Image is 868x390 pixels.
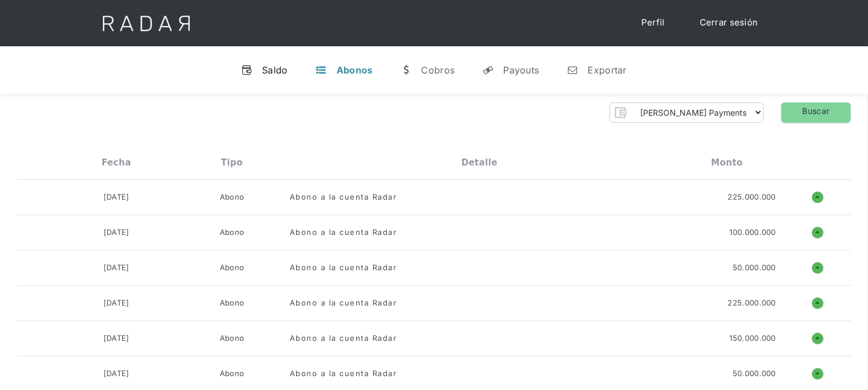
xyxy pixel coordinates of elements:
div: Abono a la cuenta Radar [290,368,397,380]
div: Payouts [503,64,539,76]
form: Form [610,102,764,123]
div: 100.000.000 [730,227,776,238]
a: Buscar [781,102,851,123]
div: Abonos [337,64,373,76]
div: 225.000.000 [728,297,776,309]
div: Abono a la cuenta Radar [290,192,397,203]
h1: o [812,368,823,380]
div: Tipo [221,157,243,168]
div: t [316,64,327,76]
h1: o [812,333,823,344]
div: Detalle [461,157,497,168]
div: Abono [220,333,245,344]
div: 50.000.000 [733,262,776,274]
div: [DATE] [104,333,130,344]
div: Abono [220,192,245,203]
div: [DATE] [104,192,130,203]
div: v [241,64,253,76]
div: Monto [711,157,743,168]
a: Perfil [630,12,677,34]
div: Abono [220,368,245,380]
div: Cobros [421,64,455,76]
div: Abono [220,297,245,309]
div: [DATE] [104,262,130,274]
a: Cerrar sesión [688,12,770,34]
div: Exportar [588,64,626,76]
h1: o [812,262,823,274]
div: 225.000.000 [728,192,776,203]
div: [DATE] [104,227,130,238]
div: n [567,64,578,76]
div: [DATE] [104,368,130,380]
div: 50.000.000 [733,368,776,380]
div: Fecha [102,157,131,168]
div: Abono [220,227,245,238]
h1: o [812,192,823,203]
div: w [400,64,412,76]
div: Abono a la cuenta Radar [290,297,397,309]
div: y [482,64,494,76]
div: Abono [220,262,245,274]
div: Abono a la cuenta Radar [290,227,397,238]
div: 150.000.000 [730,333,776,344]
h1: o [812,227,823,238]
div: Abono a la cuenta Radar [290,333,397,344]
div: Abono a la cuenta Radar [290,262,397,274]
div: Saldo [262,64,288,76]
h1: o [812,297,823,309]
div: [DATE] [104,297,130,309]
